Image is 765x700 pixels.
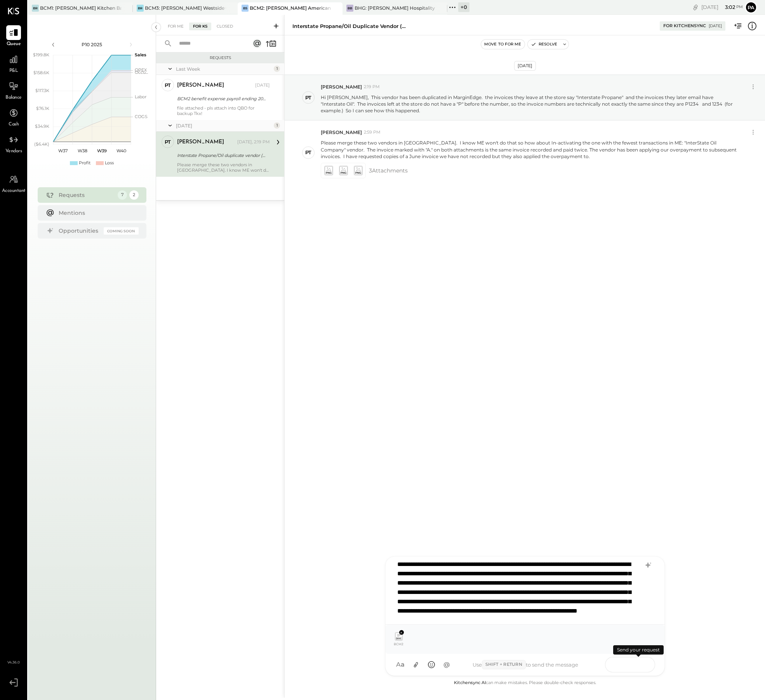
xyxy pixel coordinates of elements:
span: Vendors [5,148,22,155]
div: Interstate Propane/Oil duplicate vendor (BCM2) [177,151,268,159]
text: Sales [135,52,146,57]
div: BCM2: [PERSON_NAME] American Cooking [250,5,331,11]
a: Vendors [0,132,27,155]
a: Balance [0,79,27,101]
div: BCM2 benefit expense payroll ending 2025.0924 [177,95,268,103]
span: 2:19 PM [364,84,380,90]
a: P&L [0,52,27,75]
div: P10 2025 [59,41,125,48]
text: OPEX [135,67,147,73]
text: W40 [116,148,126,153]
div: 7 [118,190,127,200]
a: Queue [0,25,27,48]
text: $34.9K [35,124,49,129]
div: BCM3: [PERSON_NAME] Westside Grill [145,5,226,11]
div: BR [32,5,39,12]
div: Please merge these two vendors in [GEOGRAPHIC_DATA]. I know ME won't do that so how about In-acti... [177,162,270,173]
span: Queue [7,41,21,48]
text: W37 [58,148,68,153]
div: PT [165,138,171,146]
text: $199.8K [33,52,49,57]
div: BCM1: [PERSON_NAME] Kitchen Bar Market [40,5,121,11]
div: BHG: [PERSON_NAME] Hospitality Group, LLC [355,5,436,11]
span: SEND [605,655,624,675]
div: PT [305,94,311,101]
div: Mentions [59,209,135,217]
div: [PERSON_NAME] [177,138,224,146]
div: [DATE] [255,82,270,89]
span: 2:59 PM [364,129,381,136]
div: [DATE] [514,61,536,71]
text: $158.6K [33,70,49,75]
div: PT [305,149,311,156]
div: file attached - pls attach into QBO for backup Tkx! [177,105,270,116]
p: Hi [PERSON_NAME], This vendor has been duplicated in MarginEdge. the invoices they leave at the s... [321,94,737,114]
div: For KS [189,23,211,30]
div: 1 [274,66,280,72]
text: Labor [135,94,146,99]
div: + 0 [458,2,469,12]
div: BB [346,5,353,12]
text: W38 [77,148,87,153]
div: Requests [160,55,280,61]
text: $76.1K [36,106,49,111]
span: Shift + Return [482,660,526,669]
span: [PERSON_NAME] [321,129,362,136]
button: Aa [393,658,407,672]
div: Loss [105,160,114,166]
div: [DATE] [176,122,272,129]
button: Resolve [528,40,560,49]
div: [DATE], 2:19 PM [237,139,270,145]
span: a [401,661,405,669]
span: [PERSON_NAME] [321,84,362,90]
div: BR [137,5,144,12]
button: Pa [745,1,757,14]
div: Use to send the message [454,660,597,669]
div: Last Week [176,66,272,72]
div: 2 [129,190,139,200]
div: For KitchenSync [663,23,706,29]
div: Closed [213,23,237,30]
text: ($6.4K) [34,141,49,147]
div: [DATE] [701,3,743,11]
span: BCM2 InterstatePropane Co statment Oct 1.2025_ ToDO.pdf [390,642,407,646]
div: Coming Soon [104,227,139,235]
span: 3 Attachment s [369,163,408,178]
text: COGS [135,114,148,119]
div: Opportunities [59,227,100,235]
div: Interstate Propane/Oil duplicate vendor (BCM2) [292,23,409,30]
text: W39 [97,148,106,153]
span: P&L [9,68,18,75]
div: 1 [274,122,280,129]
span: Balance [5,94,22,101]
div: Requests [59,191,114,199]
div: PT [165,82,171,89]
div: [DATE] [709,23,722,29]
div: [PERSON_NAME] [177,82,224,89]
div: Send your request [613,645,664,655]
button: Move to for me [481,40,525,49]
text: $117.3K [35,88,49,93]
span: Accountant [2,188,26,195]
div: copy link [692,3,699,11]
text: Occu... [135,70,148,75]
span: Cash [9,121,19,128]
div: For Me [164,23,188,30]
div: BS [242,5,249,12]
p: Please merge these two vendors in [GEOGRAPHIC_DATA]. I know ME won't do that so how about In-acti... [321,139,737,159]
div: Profit [79,160,90,166]
a: Accountant [0,172,27,195]
button: @ [440,658,454,672]
a: Cash [0,106,27,128]
span: @ [443,661,450,669]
